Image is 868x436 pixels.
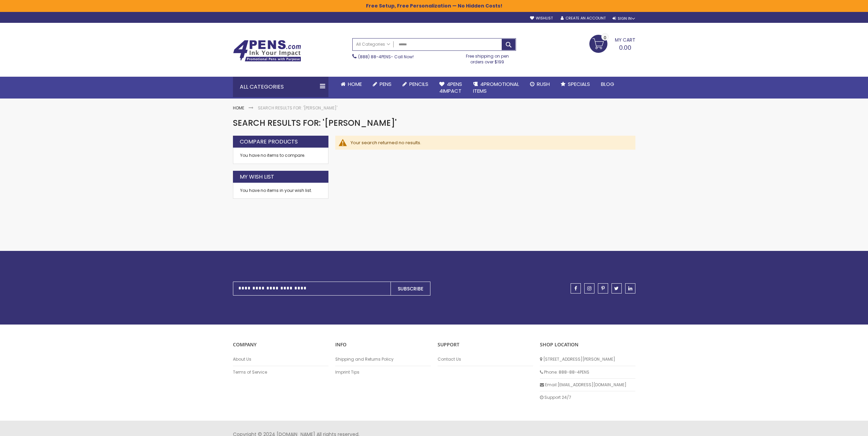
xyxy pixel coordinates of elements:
a: 4PROMOTIONALITEMS [468,77,525,99]
li: [STREET_ADDRESS][PERSON_NAME] [540,353,635,366]
div: Your search returned no results. [351,140,629,146]
span: Subscribe [398,285,423,292]
a: Imprint Tips [335,370,431,375]
a: Rush [525,77,555,92]
strong: Compare Products [240,138,298,146]
div: Sign In [613,16,635,21]
span: twitter [614,286,619,291]
a: pinterest [598,283,608,294]
a: 0.00 0 [589,35,635,52]
span: linkedin [628,286,632,291]
span: Pens [380,80,392,88]
span: facebook [574,286,577,291]
p: Support [438,342,533,348]
a: instagram [584,283,594,294]
a: Shipping and Returns Policy [335,357,431,362]
li: Email: [EMAIL_ADDRESS][DOMAIN_NAME] [540,379,635,391]
span: - Call Now! [358,54,414,60]
a: About Us [233,357,328,362]
div: You have no items to compare. [233,148,328,164]
span: 0 [604,34,606,41]
span: Specials [568,80,590,88]
div: Free shipping on pen orders over $199 [459,51,516,64]
span: All Categories [356,42,390,47]
p: INFO [335,342,431,348]
span: 0.00 [619,43,631,52]
div: You have no items in your wish list. [240,188,321,193]
span: Rush [537,80,550,88]
li: Support 24/7 [540,391,635,404]
a: Specials [555,77,595,92]
strong: My Wish List [240,173,274,181]
a: Pens [367,77,397,92]
a: Terms of Service [233,370,328,375]
a: Home [233,105,244,111]
span: instagram [587,286,591,291]
img: 4Pens Custom Pens and Promotional Products [233,40,301,62]
span: 4Pens 4impact [439,80,462,94]
span: pinterest [601,286,605,291]
span: Home [348,80,362,88]
span: Blog [601,80,614,88]
a: Blog [595,77,620,92]
span: Pencils [409,80,428,88]
a: Create an Account [561,16,606,21]
a: Contact Us [438,357,533,362]
p: SHOP LOCATION [540,342,635,348]
a: Wishlist [530,16,553,21]
a: linkedin [625,283,635,294]
div: All Categories [233,77,328,97]
p: COMPANY [233,342,328,348]
a: Pencils [397,77,434,92]
span: 4PROMOTIONAL ITEMS [473,80,519,94]
li: Phone: 888-88-4PENS [540,366,635,379]
a: 4Pens4impact [434,77,468,99]
a: Home [335,77,367,92]
a: facebook [571,283,581,294]
span: Search results for: '[PERSON_NAME]' [233,117,397,129]
a: All Categories [353,39,394,50]
button: Subscribe [391,282,430,296]
a: (888) 88-4PENS [358,54,391,60]
a: twitter [612,283,622,294]
strong: Search results for: '[PERSON_NAME]' [258,105,337,111]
